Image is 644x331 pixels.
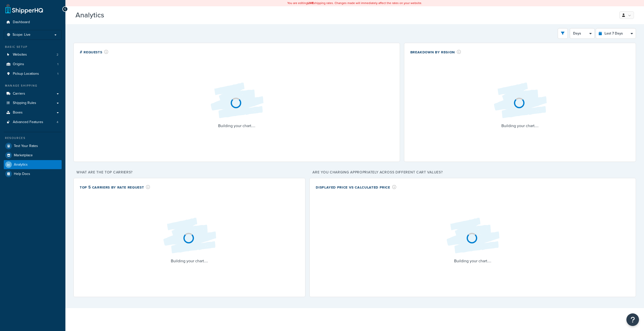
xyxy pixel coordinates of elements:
img: Loading... [207,79,267,122]
b: LIVE [308,1,314,5]
button: Open Resource Center [626,313,639,326]
li: Websites [4,50,62,59]
img: Loading... [490,79,550,122]
a: Test Your Rates [4,141,62,151]
p: What are the top carriers? [73,169,305,176]
p: Building your chart.... [159,258,220,265]
span: Advanced Features [13,120,43,124]
a: Help Docs [4,169,62,178]
p: Building your chart.... [490,122,550,129]
span: Marketplace [14,153,33,158]
div: # Requests [80,49,108,55]
span: 1 [57,62,58,66]
span: Pickup Locations [13,72,39,76]
h3: Analytics [75,11,611,19]
span: Beta [105,13,123,19]
li: Origins [4,60,62,69]
span: Origins [13,62,24,66]
a: Pickup Locations1 [4,69,62,79]
span: 2 [57,53,58,57]
a: Shipping Rules [4,98,62,108]
a: Marketplace [4,151,62,160]
div: Displayed Price vs Calculated Price [316,184,396,190]
span: Websites [13,53,27,57]
a: Boxes [4,108,62,117]
a: Analytics [4,160,62,169]
div: Resources [4,136,62,140]
button: open filter drawer [558,28,568,39]
li: Pickup Locations [4,69,62,79]
p: Are you charging appropriately across different cart values? [309,169,636,176]
span: 4 [57,120,58,124]
div: Manage Shipping [4,84,62,88]
a: Dashboard [4,18,62,27]
a: Origins1 [4,60,62,69]
span: Dashboard [13,20,30,24]
img: Loading... [442,214,503,258]
span: Boxes [13,111,23,115]
span: Help Docs [14,172,30,176]
img: Loading... [159,214,220,258]
span: Test Your Rates [14,144,38,148]
span: Carriers [13,92,25,96]
div: Breakdown by Region [410,49,461,55]
div: Basic Setup [4,45,62,49]
span: Scope: Live [13,33,30,37]
span: Shipping Rules [13,101,36,105]
span: 1 [57,72,58,76]
p: Building your chart.... [442,258,503,265]
a: Carriers [4,89,62,98]
li: Advanced Features [4,118,62,127]
span: Analytics [14,163,28,167]
div: Top 5 Carriers by Rate Request [80,184,150,190]
a: Websites2 [4,50,62,59]
a: Advanced Features4 [4,118,62,127]
p: Building your chart.... [207,122,267,129]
